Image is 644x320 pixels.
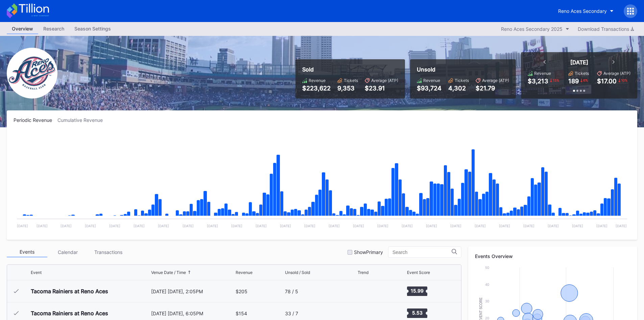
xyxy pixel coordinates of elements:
[344,78,358,83] div: Tickets
[423,78,440,83] div: Revenue
[280,224,291,228] text: [DATE]
[402,224,413,228] text: [DATE]
[603,71,630,76] div: Average (ATP)
[485,282,489,286] text: 40
[151,270,186,275] div: Venue Date / Time
[57,117,108,123] div: Cumulative Revenue
[476,85,509,92] div: $21.79
[88,247,128,257] div: Transactions
[302,85,331,92] div: $223,622
[354,249,383,255] div: Show Primary
[575,71,589,76] div: Tickets
[552,78,560,83] div: 15 %
[69,24,116,34] a: Season Settings
[553,5,619,17] button: Reno Aces Secondary
[207,224,218,228] text: [DATE]
[572,224,583,228] text: [DATE]
[158,224,169,228] text: [DATE]
[597,78,617,85] div: $17.00
[548,224,559,228] text: [DATE]
[392,250,452,255] input: Search
[534,71,551,76] div: Revenue
[183,224,194,228] text: [DATE]
[151,289,234,294] div: [DATE] [DATE], 2:05PM
[353,224,364,228] text: [DATE]
[31,288,108,295] div: Tacoma Rainiers at Reno Aces
[407,270,430,275] div: Event Score
[371,78,398,83] div: Average (ATP)
[285,311,298,316] div: 33 / 7
[37,224,48,228] text: [DATE]
[358,283,378,300] svg: Chart title
[568,78,579,85] div: 189
[450,224,461,228] text: [DATE]
[596,224,607,228] text: [DATE]
[582,78,589,83] div: 6 %
[231,224,242,228] text: [DATE]
[38,24,69,34] a: Research
[528,78,548,85] div: $3,213
[417,66,509,73] div: Unsold
[14,117,57,123] div: Periodic Revenue
[7,24,38,34] a: Overview
[337,85,358,92] div: 9,353
[616,224,627,228] text: [DATE]
[134,224,145,228] text: [DATE]
[475,224,486,228] text: [DATE]
[558,8,607,14] div: Reno Aces Secondary
[85,224,96,228] text: [DATE]
[411,288,424,294] text: 15.99
[620,78,628,83] div: 10 %
[523,224,534,228] text: [DATE]
[578,26,634,32] div: Download Transactions
[426,224,437,228] text: [DATE]
[304,224,315,228] text: [DATE]
[47,247,88,257] div: Calendar
[475,253,630,259] div: Events Overview
[256,224,267,228] text: [DATE]
[412,310,422,316] text: 5.53
[498,24,573,34] button: Reno Aces Secondary 2025
[501,26,563,32] div: Reno Aces Secondary 2025
[31,270,42,275] div: Event
[377,224,388,228] text: [DATE]
[151,311,234,316] div: [DATE] [DATE], 6:05PM
[309,78,326,83] div: Revenue
[455,78,469,83] div: Tickets
[570,59,588,66] div: [DATE]
[61,224,72,228] text: [DATE]
[482,78,509,83] div: Average (ATP)
[485,265,489,270] text: 50
[285,270,310,275] div: Unsold / Sold
[69,24,116,34] div: Season Settings
[358,270,368,275] div: Trend
[38,24,69,34] div: Research
[14,131,630,233] svg: Chart title
[17,224,28,228] text: [DATE]
[236,289,247,294] div: $205
[485,299,489,303] text: 30
[574,24,637,34] button: Download Transactions
[7,247,47,257] div: Events
[499,224,510,228] text: [DATE]
[285,289,298,294] div: 78 / 5
[31,310,108,317] div: Tacoma Rainiers at Reno Aces
[365,85,398,92] div: $23.91
[448,85,469,92] div: 4,302
[302,66,398,73] div: Sold
[236,311,247,316] div: $154
[329,224,340,228] text: [DATE]
[417,85,442,92] div: $93,724
[109,224,120,228] text: [DATE]
[7,48,57,99] img: RenoAces.png
[236,270,253,275] div: Revenue
[485,316,489,320] text: 20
